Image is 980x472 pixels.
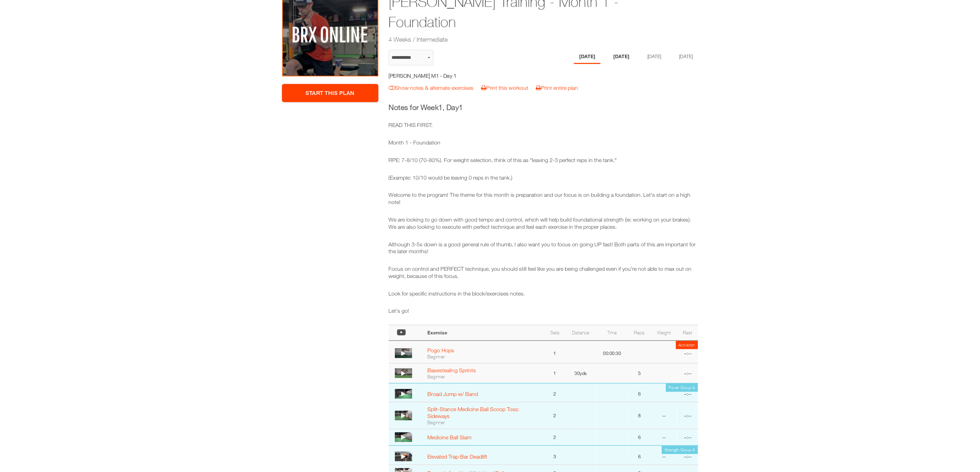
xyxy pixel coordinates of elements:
[677,383,698,403] td: --:--
[544,325,565,341] th: Sets
[544,363,565,383] td: 1
[642,50,666,64] li: Day 3
[389,290,698,297] p: Look for specific instructions in the block/exercises notes.
[389,191,698,206] p: Welcome to the program! The theme for this month is preparation and our focus is on building a fo...
[389,265,698,280] p: Focus on control and PERFECT technique, you should still feel like you are being challenged even ...
[427,406,519,419] a: Split-Stance Medicine Ball Scoop Toss: Sideways
[459,103,463,112] span: 1
[651,429,677,446] td: --
[481,85,529,91] a: Print this workout
[628,383,651,403] td: 6
[628,363,651,383] td: 5
[389,139,698,146] p: Month 1 - Foundation
[676,341,698,349] td: Activation
[544,429,565,446] td: 2
[662,446,698,454] td: Strength Group A
[427,347,454,353] a: Pogo Hops
[674,50,698,64] li: Day 4
[395,348,412,358] img: thumbnail.png
[389,157,698,164] p: RPE: 7-8/10 (70-80%). For weight selection, think of this as "leaving 2-3 perfect reps in the tank."
[651,446,677,465] td: --
[666,384,698,392] td: Power Group A
[544,341,565,363] td: 1
[651,402,677,429] td: --
[389,216,698,230] p: We are looking to go down with good tempo and control, which will help build foundational strengt...
[427,367,476,373] a: Basestealing Sprints
[427,354,541,360] div: Beginner
[439,103,443,112] span: 1
[677,429,698,446] td: --:--
[628,402,651,429] td: 8
[677,402,698,429] td: --:--
[395,452,412,461] img: thumbnail.png
[427,453,487,460] a: Elevated Trap Bar Deadlift
[544,446,565,465] td: 3
[424,325,544,341] th: Exercise
[389,35,645,44] h2: 4 Weeks / Intermediate
[544,402,565,429] td: 2
[389,102,698,113] h3: Notes for Week , Day
[596,341,628,363] td: 00:00:30
[628,429,651,446] td: 6
[677,325,698,341] th: Rest
[536,85,578,91] a: Print entire plan
[677,341,698,363] td: --:--
[677,363,698,383] td: --:--
[651,325,677,341] th: Weight
[427,391,478,397] a: Broad Jump w/ Band
[677,446,698,465] td: --:--
[596,325,628,341] th: Time
[282,84,378,102] a: Start This Plan
[389,307,698,314] p: Let's go!
[395,368,412,378] img: thumbnail.png
[389,241,698,255] p: Although 3-5s down is a good general rule of thumb, I also want you to focus on going UP fast! Bo...
[395,432,412,442] img: thumbnail.png
[565,325,596,341] th: Distance
[389,174,698,181] p: (Example: 10/10 would be leaving 0 reps in the tank.)
[565,363,596,383] td: 30
[395,411,412,420] img: thumbnail.png
[389,121,698,129] p: READ THIS FIRST:
[389,72,512,79] h5: [PERSON_NAME] M1 - Day 1
[389,85,474,91] a: Show notes & alternate exercises
[427,434,471,440] a: Medicine Ball Slam
[544,383,565,403] td: 2
[427,419,541,426] div: Beginner
[608,50,635,64] li: Day 2
[427,374,541,380] div: Beginner
[628,446,651,465] td: 6
[395,389,412,399] img: thumbnail.png
[574,50,601,64] li: Day 1
[628,325,651,341] th: Reps
[580,370,587,376] span: yds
